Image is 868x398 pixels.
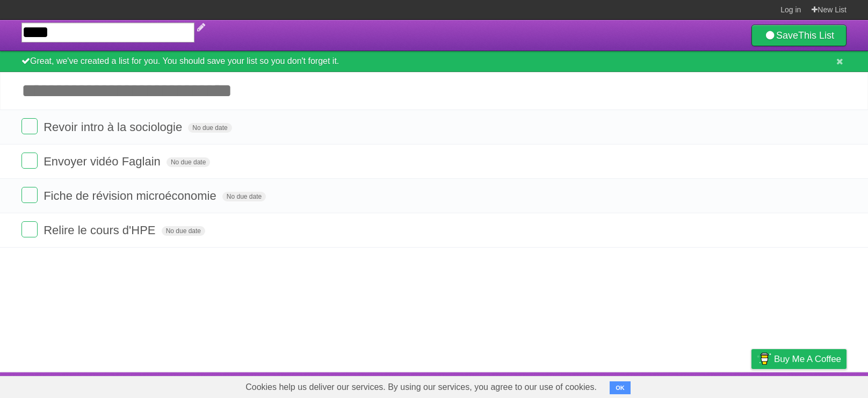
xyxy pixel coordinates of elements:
[701,375,725,395] a: Terms
[21,221,38,237] label: Done
[188,123,232,133] span: No due date
[774,350,841,368] span: Buy me a coffee
[757,350,771,368] img: Buy me a coffee
[737,375,765,395] a: Privacy
[751,349,847,369] a: Buy me a coffee
[798,30,834,41] b: This List
[751,25,847,46] a: SaveThis List
[44,223,158,237] span: Relire le cours d'HPE
[21,118,38,134] label: Done
[609,375,631,395] a: About
[21,187,38,203] label: Done
[235,377,607,398] span: Cookies help us deliver our services. By using our services, you agree to our use of cookies.
[21,153,38,169] label: Done
[44,120,185,134] span: Revoir intro à la sociologie
[779,375,847,395] a: Suggest a feature
[610,381,631,394] button: OK
[44,155,163,168] span: Envoyer vidéo Faglain
[44,189,219,202] span: Fiche de révision microéconomie
[167,157,210,167] span: No due date
[222,192,266,201] span: No due date
[644,375,688,395] a: Developers
[162,226,205,236] span: No due date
